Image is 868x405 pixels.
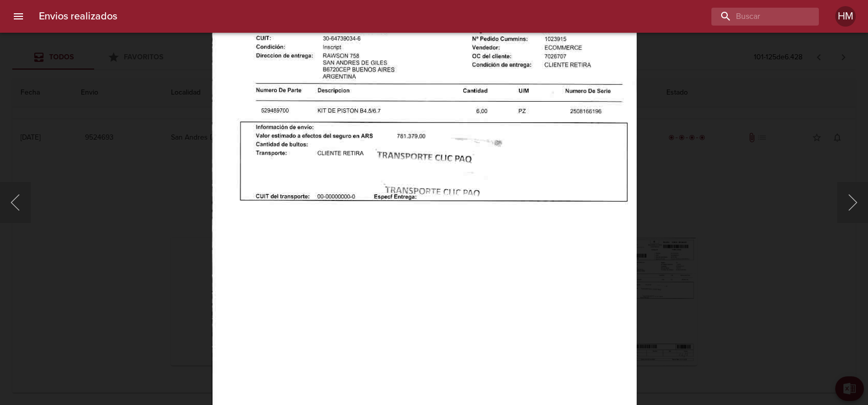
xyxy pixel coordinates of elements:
div: Abrir información de usuario [835,6,856,27]
h6: Envios realizados [39,8,117,25]
button: Siguiente [837,182,868,223]
input: buscar [711,8,801,26]
button: menu [6,4,31,29]
div: HM [835,6,856,27]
